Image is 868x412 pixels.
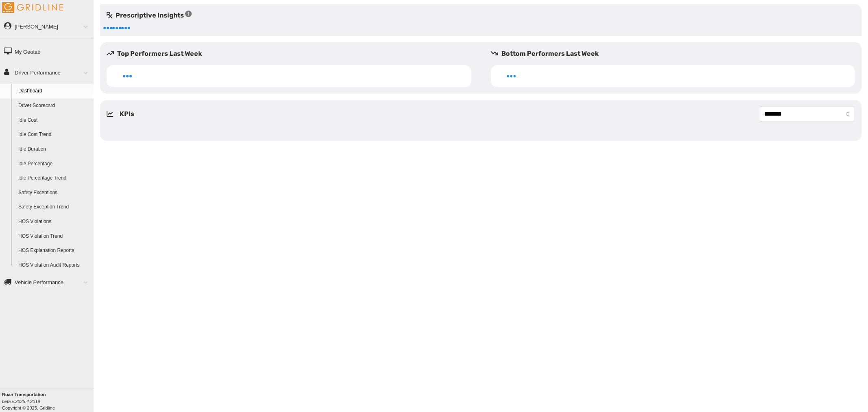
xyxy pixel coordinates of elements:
a: Idle Percentage Trend [15,171,94,186]
a: Idle Cost Trend [15,127,94,142]
a: HOS Violations [15,215,94,229]
h5: Bottom Performers Last Week [491,49,862,59]
a: HOS Explanation Reports [15,243,94,258]
div: Copyright © 2025, Gridline [2,391,94,411]
a: Idle Percentage [15,157,94,171]
h5: Top Performers Last Week [107,49,478,59]
a: Dashboard [15,84,94,99]
a: Driver Scorecard [15,99,94,113]
h5: Prescriptive Insights [107,11,192,20]
h5: KPIs [120,109,134,119]
a: Safety Exception Trend [15,200,94,215]
a: Safety Exceptions [15,186,94,200]
img: Gridline [2,2,63,13]
a: HOS Violation Trend [15,229,94,244]
b: Ruan Transportation [2,392,46,397]
a: HOS Violation Audit Reports [15,258,94,273]
a: Idle Duration [15,142,94,157]
i: beta v.2025.4.2019 [2,399,40,404]
a: Idle Cost [15,113,94,128]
